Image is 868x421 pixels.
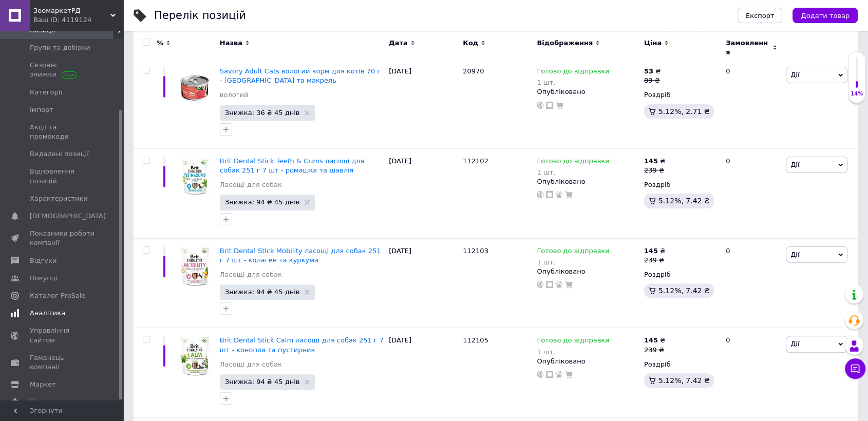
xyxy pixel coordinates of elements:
[746,12,775,20] span: Експорт
[792,8,858,23] button: Додати товар
[220,247,381,264] a: Brit Dental Stick Mobility ласощі для собак 251 г 7 шт - колаген та куркума
[30,194,88,203] span: Характеристики
[463,247,488,255] span: 112103
[790,161,799,168] span: Дії
[790,340,799,348] span: Дії
[33,6,110,15] span: ЗоомаркетРД
[644,246,665,256] div: ₴
[537,168,609,176] div: 1 шт.
[386,238,460,328] div: [DATE]
[157,39,163,48] span: %
[537,67,609,78] span: Готово до відправки
[175,157,215,197] img: Brit Dental Stick Teeth & Gums ласощі для собак 251 г 7 шт - ромашка та шавлія
[644,166,665,175] div: 239 ₴
[644,270,717,279] div: Роздріб
[726,39,770,57] span: Замовлення
[720,328,783,418] div: 0
[644,157,658,165] b: 145
[644,336,658,344] b: 145
[30,167,95,185] span: Відновлення позицій
[845,358,865,379] button: Чат з покупцем
[848,90,865,98] div: 14%
[30,380,56,389] span: Маркет
[225,289,300,295] span: Знижка: 94 ₴ 45 днів
[644,39,662,48] span: Ціна
[537,177,639,186] div: Опубліковано
[30,105,53,114] span: Імпорт
[463,336,488,344] span: 112105
[175,246,215,286] img: Brit Dental Stick Mobility ласощі для собак 251 г 7 шт - колаген та куркума
[386,59,460,149] div: [DATE]
[220,270,282,279] a: Ласощі для собак
[537,258,609,266] div: 1 шт.
[30,149,89,159] span: Видалені позиції
[537,39,593,48] span: Відображення
[225,199,300,205] span: Знижка: 94 ₴ 45 днів
[30,123,95,141] span: Акції та промокоди
[644,67,661,76] div: ₴
[720,238,783,328] div: 0
[220,90,249,100] a: вологий
[175,336,215,376] img: Brit Dental Stick Calm ласощі для собак 251 г 7 шт - конопля та пустирник
[644,157,665,166] div: ₴
[30,256,56,265] span: Відгуки
[220,336,384,353] a: Brit Dental Stick Calm ласощі для собак 251 г 7 шт - конопля та пустирник
[537,247,609,258] span: Готово до відправки
[30,229,95,247] span: Показники роботи компанії
[537,157,609,168] span: Готово до відправки
[720,59,783,149] div: 0
[30,43,90,52] span: Групи та добірки
[30,212,106,221] span: [DEMOGRAPHIC_DATA]
[30,88,62,97] span: Категорії
[644,360,717,369] div: Роздріб
[537,267,639,276] div: Опубліковано
[30,309,65,318] span: Аналітика
[658,376,710,385] span: 5.12%, 7.42 ₴
[463,157,488,165] span: 112102
[790,71,799,79] span: Дії
[644,67,653,75] b: 53
[30,291,85,300] span: Каталог ProSale
[225,109,300,116] span: Знижка: 36 ₴ 45 днів
[30,274,58,283] span: Покупці
[30,397,82,407] span: Налаштування
[386,328,460,418] div: [DATE]
[220,180,282,189] a: Ласощі для собак
[463,67,484,75] span: 20970
[790,251,799,258] span: Дії
[537,357,639,366] div: Опубліковано
[644,90,717,100] div: Роздріб
[658,197,710,205] span: 5.12%, 7.42 ₴
[644,247,658,255] b: 145
[644,180,717,189] div: Роздріб
[537,79,609,86] div: 1 шт.
[644,336,665,345] div: ₴
[801,12,850,20] span: Додати товар
[644,256,665,265] div: 239 ₴
[644,346,665,355] div: 239 ₴
[658,286,710,295] span: 5.12%, 7.42 ₴
[386,148,460,238] div: [DATE]
[220,157,365,174] a: Brit Dental Stick Teeth & Gums ласощі для собак 251 г 7 шт - ромашка та шавлія
[220,39,242,48] span: Назва
[33,15,123,25] div: Ваш ID: 4119124
[389,39,408,48] span: Дата
[154,10,246,21] div: Перелік позицій
[738,8,783,23] button: Експорт
[30,326,95,345] span: Управління сайтом
[720,148,783,238] div: 0
[30,353,95,372] span: Гаманець компанії
[537,87,639,97] div: Опубліковано
[537,348,609,356] div: 1 шт.
[220,67,381,84] a: Savory Adult Cats вологий корм для котів 70 г - [GEOGRAPHIC_DATA] та макрель
[30,61,95,79] span: Сезонні знижки
[220,360,282,369] a: Ласощі для собак
[644,76,661,85] div: 89 ₴
[225,378,300,385] span: Знижка: 94 ₴ 45 днів
[175,67,215,107] img: Savory Adult Cats вологий корм для котів 70 г - тунець та макрель
[463,39,478,48] span: Код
